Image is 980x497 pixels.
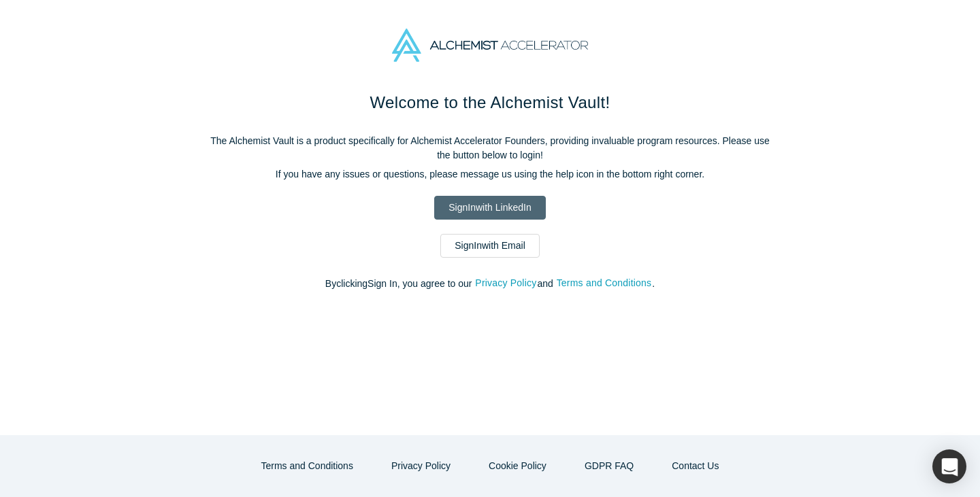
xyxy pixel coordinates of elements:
[204,134,776,162] p: The Alchemist Vault is a product specifically for Alchemist Accelerator Founders, providing inval...
[247,454,367,478] button: Terms and Conditions
[204,167,776,182] p: If you have any issues or questions, please message us using the help icon in the bottom right co...
[474,454,561,478] button: Cookie Policy
[204,277,776,291] p: By clicking Sign In , you agree to our and .
[556,275,653,291] button: Terms and Conditions
[204,90,776,115] h1: Welcome to the Alchemist Vault!
[392,29,588,62] img: Alchemist Accelerator Logo
[440,234,540,258] a: SignInwith Email
[434,196,545,220] a: SignInwith LinkedIn
[377,454,465,478] button: Privacy Policy
[570,454,648,478] a: GDPR FAQ
[657,454,733,478] button: Contact Us
[474,275,537,291] button: Privacy Policy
